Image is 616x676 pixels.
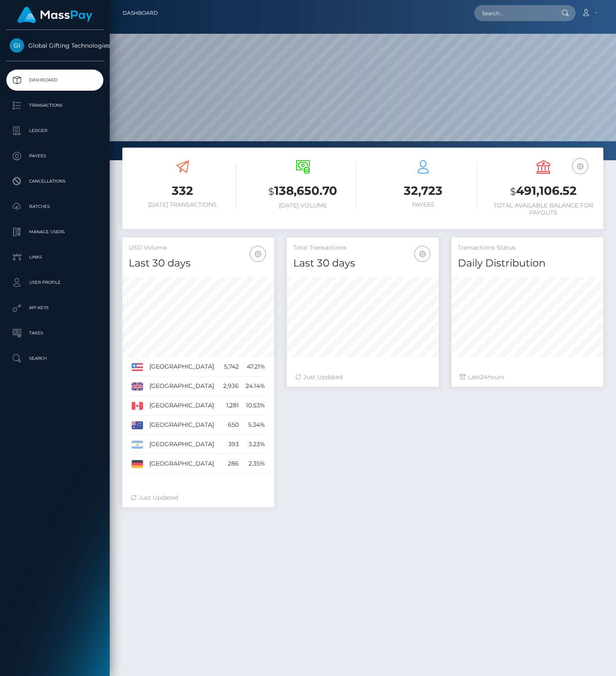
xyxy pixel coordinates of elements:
[460,373,595,382] div: Last hours
[6,196,103,217] a: Batches
[132,363,143,371] img: US.png
[242,415,268,435] td: 5.34%
[10,352,100,365] p: Search
[219,454,242,474] td: 286
[132,402,143,409] img: CA.png
[129,256,268,271] h4: Last 30 days
[295,373,430,382] div: Just Updated
[10,302,100,314] p: API Keys
[219,357,242,377] td: 5,742
[146,454,219,474] td: [GEOGRAPHIC_DATA]
[242,454,268,474] td: 2.35%
[242,377,268,396] td: 24.14%
[129,183,236,199] h3: 332
[369,201,477,208] h6: Payees
[489,202,597,216] h6: Total Available Balance for Payouts
[10,99,100,112] p: Transactions
[489,183,597,200] h3: 491,106.52
[293,256,432,271] h4: Last 30 days
[6,247,103,268] a: Links
[123,4,158,22] a: Dashboard
[10,226,100,238] p: Manage Users
[132,460,143,468] img: DE.png
[10,74,100,86] p: Dashboard
[146,396,219,415] td: [GEOGRAPHIC_DATA]
[17,7,92,23] img: MassPay Logo
[10,150,100,162] p: Payees
[146,377,219,396] td: [GEOGRAPHIC_DATA]
[6,70,103,91] a: Dashboard
[458,244,597,252] h5: Transactions Status
[132,382,143,390] img: GB.png
[219,377,242,396] td: 2,936
[6,221,103,242] a: Manage Users
[219,435,242,454] td: 393
[10,251,100,264] p: Links
[129,201,236,208] h6: [DATE] Transactions
[242,396,268,415] td: 10.53%
[10,38,24,53] img: Global Gifting Technologies Inc
[10,327,100,339] p: Taxes
[369,183,477,199] h3: 32,723
[132,441,143,448] img: AR.png
[146,415,219,435] td: [GEOGRAPHIC_DATA]
[6,95,103,116] a: Transactions
[146,435,219,454] td: [GEOGRAPHIC_DATA]
[10,276,100,289] p: User Profile
[6,120,103,141] a: Ledger
[268,186,274,197] small: $
[510,186,516,197] small: $
[146,357,219,377] td: [GEOGRAPHIC_DATA]
[6,297,103,318] a: API Keys
[474,5,554,21] input: Search...
[219,396,242,415] td: 1,281
[132,421,143,429] img: AU.png
[129,244,268,252] h5: USD Volume
[10,200,100,213] p: Batches
[131,493,266,502] div: Just Updated
[293,244,432,252] h5: Total Transactions
[6,145,103,167] a: Payees
[458,256,597,271] h4: Daily Distribution
[6,323,103,344] a: Taxes
[10,175,100,188] p: Cancellations
[242,435,268,454] td: 3.23%
[6,272,103,293] a: User Profile
[219,415,242,435] td: 650
[6,42,103,49] span: Global Gifting Technologies Inc
[6,348,103,369] a: Search
[249,202,357,209] h6: [DATE] Volume
[242,357,268,377] td: 47.21%
[249,183,357,200] h3: 138,650.70
[10,124,100,137] p: Ledger
[480,373,487,381] span: 24
[6,171,103,192] a: Cancellations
